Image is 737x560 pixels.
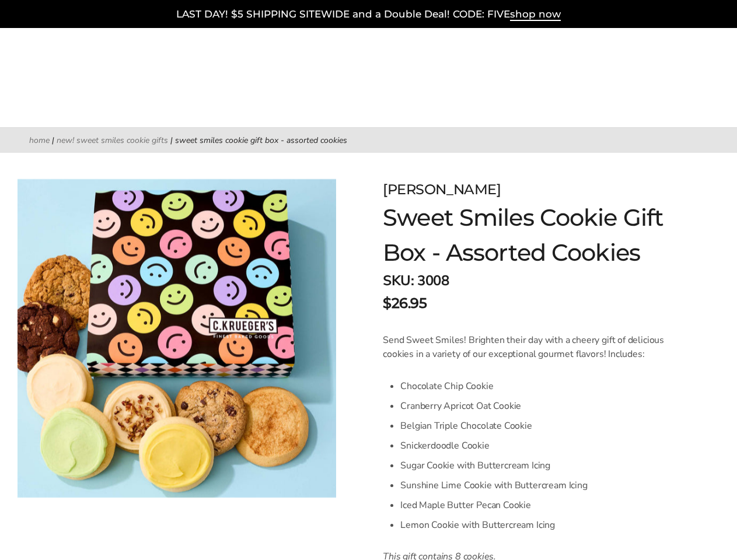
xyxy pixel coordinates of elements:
[29,134,708,147] nav: breadcrumbs
[170,135,173,146] span: |
[57,135,168,146] a: NEW! Sweet Smiles Cookie Gifts
[383,179,679,200] div: [PERSON_NAME]
[417,271,449,290] span: 3008
[383,200,679,270] h1: Sweet Smiles Cookie Gift Box - Assorted Cookies
[176,8,561,21] a: LAST DAY! $5 SHIPPING SITEWIDE and a Double Deal! CODE: FIVEshop now
[400,376,679,396] li: Chocolate Chip Cookie
[383,293,427,314] span: $26.95
[29,135,50,146] a: Home
[400,495,679,515] li: Iced Maple Butter Pecan Cookie
[383,271,414,290] strong: SKU:
[400,456,679,475] li: Sugar Cookie with Buttercream Icing
[400,475,679,495] li: Sunshine Lime Cookie with Buttercream Icing
[400,515,679,535] li: Lemon Cookie with Buttercream Icing
[175,135,347,146] span: Sweet Smiles Cookie Gift Box - Assorted Cookies
[400,396,679,416] li: Cranberry Apricot Oat Cookie
[400,436,679,456] li: Snickerdoodle Cookie
[18,179,336,498] img: Sweet Smiles Cookie Gift Box - Assorted Cookies
[510,8,561,21] span: shop now
[383,333,679,361] p: Send Sweet Smiles! Brighten their day with a cheery gift of delicious cookies in a variety of our...
[52,135,54,146] span: |
[400,416,679,436] li: Belgian Triple Chocolate Cookie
